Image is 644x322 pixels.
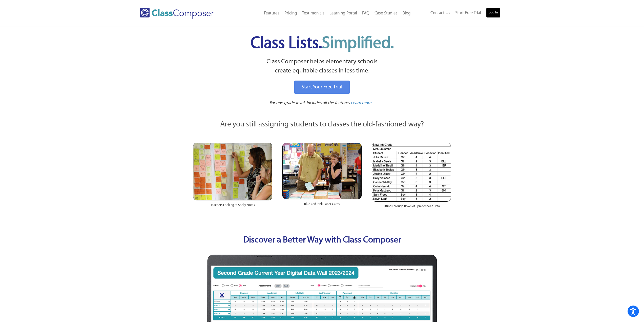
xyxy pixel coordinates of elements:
[235,8,413,19] nav: Header Menu
[327,8,360,19] a: Learning Portal
[413,8,501,19] nav: Header Menu
[193,119,451,130] p: Are you still assigning students to classes the old-fashioned way?
[428,8,453,19] a: Contact Us
[322,35,394,52] span: Simplified.
[372,143,451,202] img: Spreadsheets
[193,200,272,213] div: Teachers Looking at Sticky Notes
[453,8,484,19] a: Start Free Trial
[140,8,214,19] img: Class Composer
[300,8,327,19] a: Testimonials
[294,81,350,94] a: Start Your Free Trial
[372,202,451,214] div: Sifting Through Rows of Spreadsheet Data
[192,57,452,76] p: Class Composer helps elementary schools create equitable classes in less time.
[282,8,300,19] a: Pricing
[360,8,372,19] a: FAQ
[193,143,272,200] img: Teachers Looking at Sticky Notes
[188,234,456,247] p: Discover a Better Way with Class Composer
[251,35,394,52] span: Class Lists.
[400,8,413,19] a: Blog
[282,143,362,199] img: Blue and Pink Paper Cards
[372,8,400,19] a: Case Studies
[269,101,351,105] span: For one grade level. Includes all the features.
[302,85,342,90] span: Start Your Free Trial
[282,199,362,212] div: Blue and Pink Paper Cards
[486,8,501,18] a: Log In
[351,101,372,105] span: Learn more.
[261,8,282,19] a: Features
[351,100,372,106] a: Learn more.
